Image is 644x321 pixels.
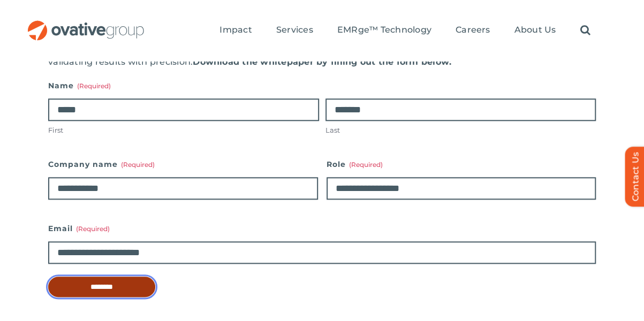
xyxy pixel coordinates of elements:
[121,160,155,169] span: (Required)
[77,82,111,90] span: (Required)
[580,25,590,36] a: Search
[219,25,252,36] a: Impact
[349,160,383,169] span: (Required)
[337,25,431,36] a: EMRge™ Technology
[514,25,556,36] a: About Us
[48,221,596,236] label: Email
[219,25,252,35] span: Impact
[193,57,451,67] b: Download the whitepaper by filling out the form below:
[219,13,590,48] nav: Menu
[48,125,319,135] label: First
[276,25,313,36] a: Services
[327,157,596,172] label: Role
[514,25,556,35] span: About Us
[27,19,145,29] a: OG_Full_horizontal_RGB
[48,78,111,93] legend: Name
[276,25,313,35] span: Services
[76,225,110,233] span: (Required)
[48,157,318,172] label: Company name
[456,25,490,35] span: Careers
[337,25,431,35] span: EMRge™ Technology
[456,25,490,36] a: Careers
[325,125,596,135] label: Last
